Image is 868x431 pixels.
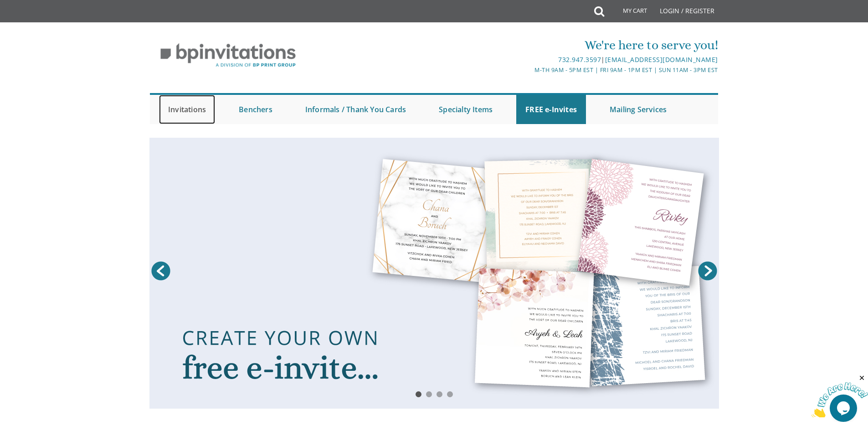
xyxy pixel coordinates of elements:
[516,95,586,124] a: FREE e-Invites
[230,95,282,124] a: Benchers
[340,65,718,75] div: M-Th 9am - 5pm EST | Fri 9am - 1pm EST | Sun 11am - 3pm EST
[340,54,718,65] div: |
[159,95,215,124] a: Invitations
[558,55,601,64] a: 732.947.3597
[150,36,306,74] img: BP Invitation Loft
[296,95,415,124] a: Informals / Thank You Cards
[340,36,718,54] div: We're here to serve you!
[430,95,502,124] a: Specialty Items
[812,374,868,417] iframe: chat widget
[603,1,653,24] a: My Cart
[696,260,719,282] a: Next
[149,260,172,282] a: Prev
[601,95,676,124] a: Mailing Services
[605,55,718,64] a: [EMAIL_ADDRESS][DOMAIN_NAME]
